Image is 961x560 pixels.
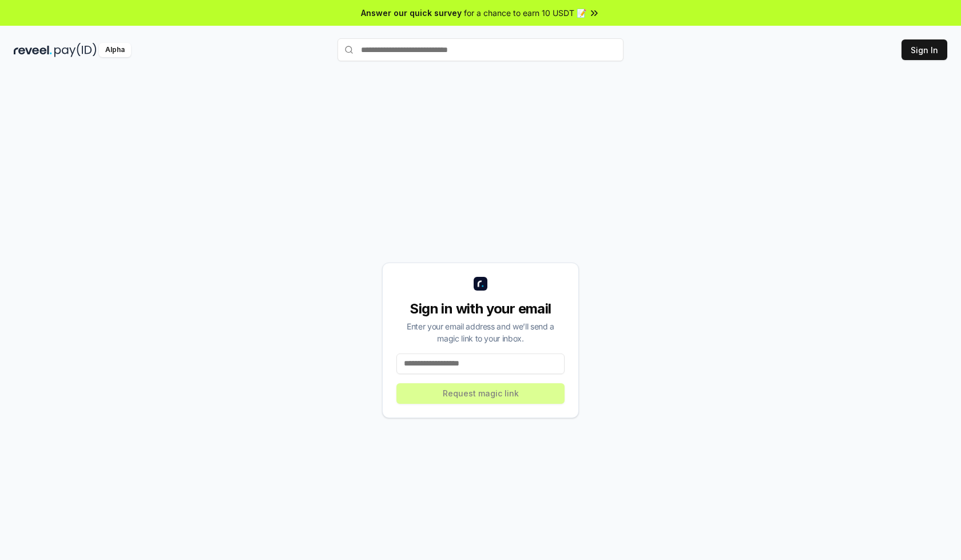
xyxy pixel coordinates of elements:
[396,300,565,318] div: Sign in with your email
[474,277,487,291] img: logo_small
[99,43,131,57] div: Alpha
[54,43,97,57] img: pay_id
[902,39,947,60] button: Sign In
[464,7,586,19] span: for a chance to earn 10 USDT 📝
[396,320,565,344] div: Enter your email address and we’ll send a magic link to your inbox.
[14,43,52,57] img: reveel_dark
[361,7,462,19] span: Answer our quick survey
